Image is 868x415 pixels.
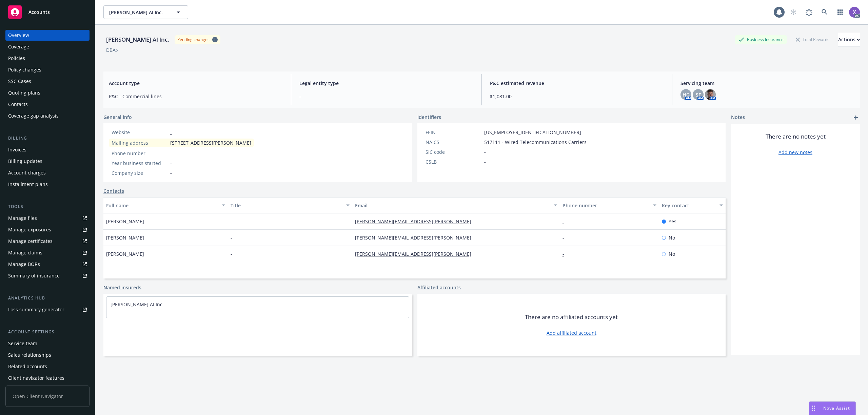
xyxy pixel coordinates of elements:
a: Account charges [5,167,90,178]
a: Sales relationships [5,350,90,360]
span: [PERSON_NAME] [106,250,144,257]
div: Related accounts [8,361,47,372]
span: [PERSON_NAME] AI Inc. [109,9,168,16]
div: Manage files [8,213,37,224]
span: Account type [109,80,283,87]
span: - [231,250,232,257]
div: Installment plans [8,179,48,190]
a: [PERSON_NAME] AI Inc [111,301,162,308]
span: [US_EMPLOYER_IDENTIFICATION_NUMBER] [484,129,581,136]
div: Phone number [112,150,167,157]
div: Total Rewards [792,35,833,44]
button: Nova Assist [809,401,856,415]
div: Analytics hub [5,295,90,302]
button: [PERSON_NAME] AI Inc. [103,5,188,19]
span: There are no affiliated accounts yet [525,313,618,321]
span: Accounts [28,9,50,15]
div: CSLB [426,158,481,165]
span: General info [103,113,132,121]
a: Manage files [5,213,90,224]
a: Manage BORs [5,259,90,270]
span: - [299,93,473,100]
button: Full name [103,197,228,213]
div: Loss summary generator [8,304,64,315]
a: [PERSON_NAME][EMAIL_ADDRESS][PERSON_NAME] [355,251,477,257]
span: HG [683,91,690,98]
div: Policy changes [8,64,41,75]
span: Nova Assist [823,405,850,411]
a: Overview [5,30,90,41]
span: Open Client Navigator [5,386,90,407]
span: - [484,148,486,155]
div: Summary of insurance [8,270,60,281]
div: Account charges [8,167,46,178]
div: Account settings [5,329,90,335]
a: Report a Bug [802,5,816,19]
a: add [852,113,860,122]
a: Service team [5,338,90,349]
a: Affiliated accounts [417,284,461,291]
span: - [484,158,486,165]
div: Client navigator features [8,373,64,383]
a: Quoting plans [5,87,90,98]
img: photo [705,89,716,100]
a: Manage claims [5,247,90,258]
a: [PERSON_NAME][EMAIL_ADDRESS][PERSON_NAME] [355,218,477,225]
span: $1,081.00 [490,93,664,100]
a: Manage certificates [5,236,90,247]
a: Contacts [103,187,124,194]
div: Mailing address [112,139,167,146]
span: Identifiers [417,113,441,121]
div: Billing updates [8,156,42,167]
div: SSC Cases [8,76,31,87]
a: Add affiliated account [547,329,596,336]
a: [PERSON_NAME][EMAIL_ADDRESS][PERSON_NAME] [355,234,477,241]
span: - [170,150,172,157]
span: - [170,169,172,177]
a: Coverage gap analysis [5,110,90,121]
div: Contacts [8,99,28,110]
a: - [563,218,570,225]
div: Drag to move [809,402,818,415]
button: Email [352,197,560,213]
span: P&C estimated revenue [490,80,664,87]
span: [STREET_ADDRESS][PERSON_NAME] [170,139,251,146]
div: Company size [112,169,167,177]
a: Add new notes [778,149,812,156]
a: Search [818,5,831,19]
a: Accounts [5,3,90,22]
span: There are no notes yet [766,132,826,141]
div: Coverage gap analysis [8,110,59,121]
button: Key contact [659,197,726,213]
a: Start snowing [787,5,800,19]
a: Coverage [5,41,90,52]
span: SF [696,91,701,98]
a: Invoices [5,144,90,155]
div: Email [355,202,550,209]
a: Manage exposures [5,224,90,235]
div: Coverage [8,41,29,52]
a: Related accounts [5,361,90,372]
a: Installment plans [5,179,90,190]
div: Business Insurance [735,35,787,44]
span: - [231,234,232,241]
a: Billing updates [5,156,90,167]
button: Phone number [560,197,659,213]
span: - [231,218,232,225]
div: Actions [838,33,860,46]
span: [PERSON_NAME] [106,218,144,225]
a: - [170,129,172,136]
div: Policies [8,53,25,64]
div: Year business started [112,160,167,167]
div: Invoices [8,144,26,155]
div: Tools [5,203,90,210]
a: Policies [5,53,90,64]
div: Service team [8,338,37,349]
div: Overview [8,30,29,41]
div: Manage BORs [8,259,40,270]
div: FEIN [426,129,481,136]
img: photo [849,7,860,18]
a: Switch app [833,5,847,19]
div: Manage claims [8,247,42,258]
